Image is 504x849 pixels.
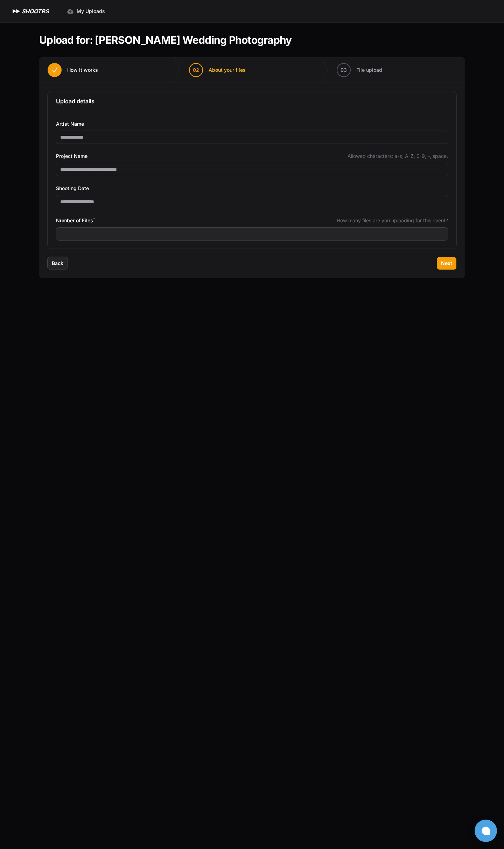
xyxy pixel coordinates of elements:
span: 03 [341,67,347,74]
h3: Upload details [56,97,448,105]
span: Shooting Date [56,184,89,193]
button: Back [48,257,68,270]
h1: Upload for: [PERSON_NAME] Wedding Photography [39,34,292,46]
a: SHOOTRS SHOOTRS [11,7,49,15]
button: 03 File upload [328,57,391,83]
span: Next [441,260,452,267]
button: Open chat window [475,820,497,842]
span: How it works [67,67,98,74]
span: Number of Files [56,216,95,225]
span: My Uploads [77,8,105,15]
span: Project Name [56,152,87,160]
a: My Uploads [63,5,109,18]
button: How it works [39,57,106,83]
span: 02 [193,67,199,74]
button: Next [437,257,456,270]
span: Back [52,260,63,267]
img: SHOOTRS [11,7,22,15]
span: File upload [356,67,382,74]
span: How many files are you uploading for this event? [337,217,448,224]
h1: SHOOTRS [22,7,49,15]
span: Artist Name [56,120,84,128]
button: 02 About your files [181,57,254,83]
span: Allowed characters: a-z, A-Z, 0-9, -, space. [348,153,448,160]
span: About your files [209,67,246,74]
